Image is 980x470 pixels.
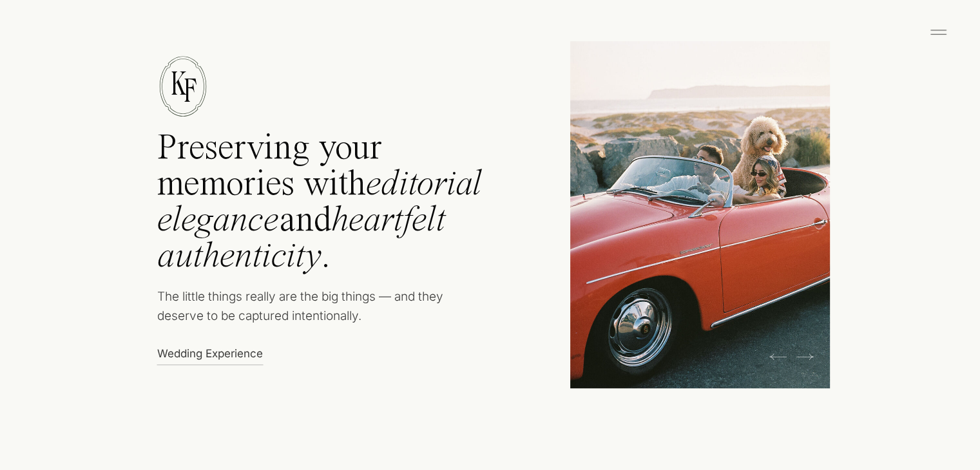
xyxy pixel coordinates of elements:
i: heartfelt authenticity [157,203,445,275]
a: K [161,67,197,100]
h2: Preserving your memories with and . [157,131,518,284]
a: F [173,74,208,107]
i: editorial elegance [157,167,482,239]
a: Wedding Experience [157,346,270,359]
p: The little things really are the big things — and they deserve to be captured intentionally. [157,287,467,333]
